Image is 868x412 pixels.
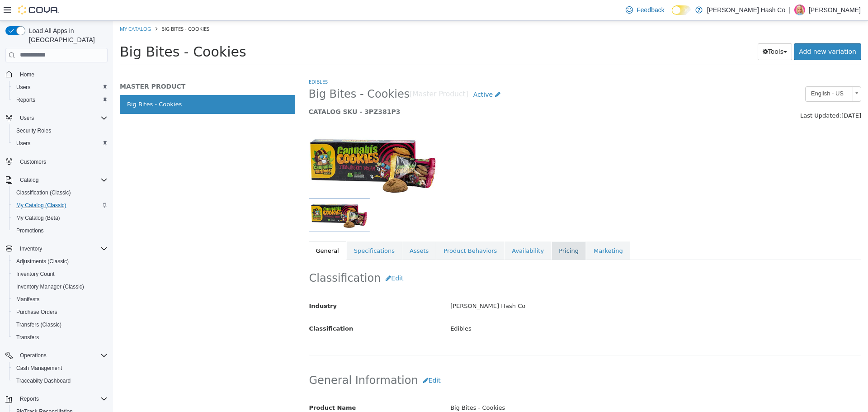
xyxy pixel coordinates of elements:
[16,270,55,278] span: Inventory Count
[13,281,108,292] span: Inventory Manager (Classic)
[809,5,861,15] p: [PERSON_NAME]
[9,268,111,280] button: Inventory Count
[196,249,748,266] h2: Classification
[13,363,108,374] span: Cash Management
[196,57,215,64] a: Edibles
[672,5,691,15] input: Dark Mode
[16,156,50,167] a: Customers
[13,294,108,305] span: Manifests
[16,69,38,80] a: Home
[7,23,133,39] span: Big Bites - Cookies
[13,269,108,279] span: Inventory Count
[789,5,791,15] p: |
[13,138,34,149] a: Users
[13,225,47,236] a: Promotions
[16,334,39,341] span: Transfers
[16,350,108,361] span: Operations
[16,84,30,91] span: Users
[330,300,755,316] div: Edibles
[9,137,111,150] button: Users
[13,319,108,330] span: Transfers (Classic)
[439,221,473,240] a: Pricing
[16,350,50,361] button: Operations
[2,349,111,362] button: Operations
[305,351,333,368] button: Edit
[9,331,111,344] button: Transfers
[16,296,39,303] span: Manifests
[360,70,380,77] span: Active
[2,174,111,186] button: Catalog
[692,66,748,81] a: English - US
[13,332,42,343] a: Transfers
[16,321,61,328] span: Transfers (Classic)
[16,393,42,404] button: Reports
[196,221,233,240] a: General
[9,224,111,237] button: Promotions
[13,256,72,267] a: Adjustments (Classic)
[13,375,108,386] span: Traceabilty Dashboard
[13,213,64,223] a: My Catalog (Beta)
[16,156,108,167] span: Customers
[234,221,289,240] a: Specifications
[473,221,517,240] a: Marketing
[20,395,39,403] span: Reports
[13,294,43,305] a: Manifests
[13,375,74,386] a: Traceabilty Dashboard
[13,332,108,343] span: Transfers
[645,23,679,39] button: Tools
[20,71,34,78] span: Home
[330,278,755,294] div: [PERSON_NAME] Hash Co
[2,155,111,168] button: Customers
[693,66,736,80] span: English - US
[13,187,75,198] a: Classification (Classic)
[196,351,748,368] h2: General Information
[16,308,57,316] span: Purchase Orders
[16,243,108,254] span: Inventory
[16,113,38,123] button: Users
[13,200,70,211] a: My Catalog (Classic)
[9,212,111,224] button: My Catalog (Beta)
[16,393,108,404] span: Reports
[794,5,805,15] div: Kate-Lyn Harasyn
[13,269,58,279] a: Inventory Count
[9,362,111,374] button: Cash Management
[13,95,39,105] a: Reports
[7,5,38,11] a: My Catalog
[9,186,111,199] button: Classification (Classic)
[13,281,88,292] a: Inventory Manager (Classic)
[7,62,182,70] h5: MASTER PRODUCT
[9,199,111,212] button: My Catalog (Classic)
[622,1,668,19] a: Feedback
[707,5,786,15] p: [PERSON_NAME] Hash Co
[2,242,111,255] button: Inventory
[355,66,392,82] a: Active
[196,304,241,311] span: Classification
[16,227,44,234] span: Promotions
[268,249,295,266] button: Edit
[16,96,35,104] span: Reports
[196,66,297,81] span: Big Bites - Cookies
[196,109,325,177] img: 150
[9,81,111,94] button: Users
[297,70,355,77] small: [Master Product]
[13,307,108,317] span: Purchase Orders
[13,319,65,330] a: Transfers (Classic)
[20,352,47,359] span: Operations
[13,82,108,93] span: Users
[13,138,108,149] span: Users
[9,306,111,318] button: Purchase Orders
[13,187,108,198] span: Classification (Classic)
[13,125,55,136] a: Security Roles
[7,74,182,93] a: Big Bites - Cookies
[9,255,111,268] button: Adjustments (Classic)
[196,384,243,390] span: Product Name
[16,140,30,147] span: Users
[728,91,748,98] span: [DATE]
[9,374,111,387] button: Traceabilty Dashboard
[20,114,34,122] span: Users
[16,127,51,134] span: Security Roles
[687,91,728,98] span: Last Updated:
[13,200,108,211] span: My Catalog (Classic)
[16,365,62,372] span: Cash Management
[9,124,111,137] button: Security Roles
